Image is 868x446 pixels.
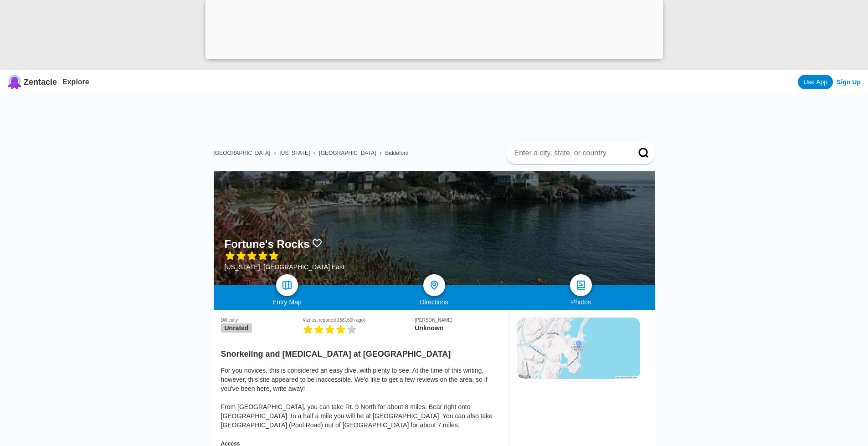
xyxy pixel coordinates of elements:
a: Explore [62,78,89,86]
input: Enter a city, state, or country [514,149,626,158]
span: › [380,150,381,156]
h2: Snorkeling and [MEDICAL_DATA] at [GEOGRAPHIC_DATA] [221,344,502,359]
a: Zentacle logoZentacle [7,75,57,89]
a: [GEOGRAPHIC_DATA] [214,150,271,156]
h1: Fortune's Rocks [225,238,310,251]
img: map [282,280,293,291]
div: Difficulty [221,318,303,323]
a: map [276,274,298,296]
div: For you novices, this is considered an easy dive, with plenty to see. At the time of this writing... [221,366,502,430]
div: [US_STATE], [GEOGRAPHIC_DATA] East [225,263,344,271]
div: Viz (last reported 158160h ago) [303,318,415,323]
div: [PERSON_NAME] [415,318,502,323]
img: photos [575,280,586,291]
a: photos [570,274,592,296]
img: Zentacle logo [7,75,22,89]
a: [US_STATE] [279,150,310,156]
a: Biddeford [385,150,408,156]
span: Zentacle [24,77,57,87]
div: Entry Map [214,298,361,306]
a: Sign Up [837,78,861,86]
a: [GEOGRAPHIC_DATA] [319,150,376,156]
img: staticmap [517,318,640,379]
iframe: Advertisement [221,94,655,135]
a: Use App [798,75,833,89]
div: Photos [508,298,655,306]
div: Unknown [415,324,502,332]
span: › [274,150,276,156]
a: directions [423,274,445,296]
img: directions [429,280,440,291]
span: › [313,150,315,156]
span: Unrated [221,323,252,333]
div: Directions [360,298,508,306]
